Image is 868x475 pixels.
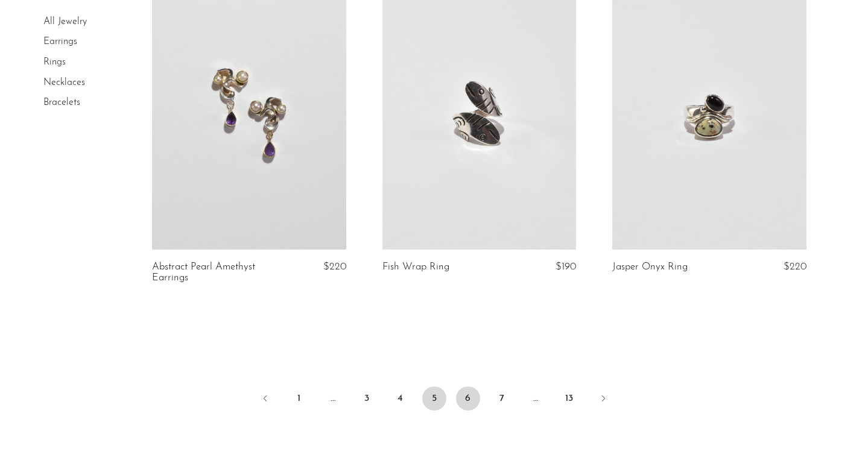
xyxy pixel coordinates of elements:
span: $220 [323,262,346,272]
a: Bracelets [43,98,80,107]
a: Jasper Onyx Ring [612,262,688,272]
a: 6 [456,386,480,411]
span: 5 [422,386,446,411]
span: … [524,386,548,411]
a: 1 [287,386,311,411]
a: 4 [388,386,413,411]
a: All Jewelry [43,17,87,27]
a: Fish Wrap Ring [382,262,449,272]
a: Rings [43,57,66,67]
a: 13 [557,386,581,411]
span: … [321,386,345,411]
a: 3 [355,386,379,411]
a: Necklaces [43,78,85,87]
a: Previous [253,386,277,413]
span: $220 [784,262,806,272]
a: Next [591,386,615,413]
a: Earrings [43,37,77,47]
a: Abstract Pearl Amethyst Earrings [152,262,280,284]
a: 7 [490,386,514,411]
span: $190 [556,262,576,272]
